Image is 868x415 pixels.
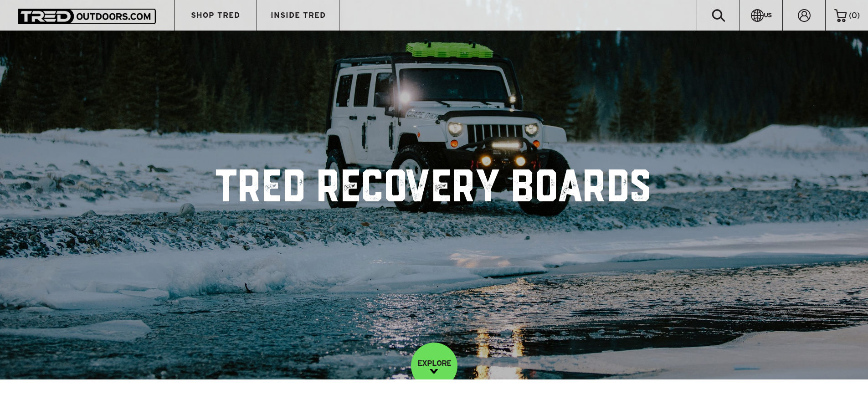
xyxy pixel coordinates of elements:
h1: TRED Recovery Boards [216,169,652,210]
img: cart-icon [834,9,847,22]
span: 0 [852,11,857,20]
img: TRED Outdoors America [18,9,156,24]
a: EXPLORE [411,343,457,389]
span: ( ) [849,11,860,20]
span: INSIDE TRED [271,11,326,19]
span: SHOP TRED [191,11,240,19]
img: down-image [430,369,438,374]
